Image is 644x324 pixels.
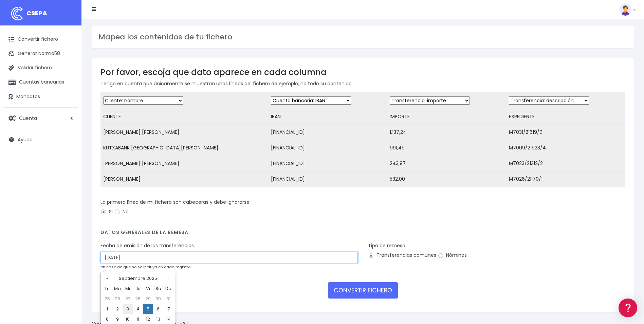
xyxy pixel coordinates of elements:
h3: Mapea los contenidos de tu fichero [98,33,627,41]
h3: Por favor, escoja que dato aparece en cada columna [100,67,625,77]
td: 30 [153,294,163,304]
a: Convertir fichero [3,32,78,47]
td: M7031/21619/0 [506,125,625,140]
span: Ayuda [18,136,33,143]
td: IMPORTE [387,109,506,125]
th: Lu [102,284,112,294]
th: Ju [133,284,143,294]
label: Nóminas [438,252,467,259]
a: Problemas habituales [7,96,129,107]
td: IBAN [268,109,387,125]
td: M7009/21923/4 [506,140,625,156]
button: Contáctanos [7,182,129,194]
a: Generar Norma58 [3,47,78,61]
td: 29 [143,294,153,304]
td: 991,49 [387,140,506,156]
img: profile [619,3,631,16]
div: Convertir ficheros [7,75,129,82]
td: [FINANCIAL_ID] [268,125,387,140]
td: M7026/21170/1 [506,172,625,187]
label: Tipo de remesa [368,242,405,249]
div: Programadores [7,163,129,169]
label: La primera línea de mi fichero son cabeceras y debe ignorarse [100,199,250,206]
td: KUTXABANK [GEOGRAPHIC_DATA][PERSON_NAME] [100,140,268,156]
td: CLIENTE [100,109,268,125]
label: Transferencias comúnes [368,252,436,259]
td: EXPEDIENTE [506,109,625,125]
p: Tenga en cuenta que únicamente se muestran unas líneas del fichero de ejemplo, no todo su contenido. [100,80,625,87]
a: Videotutoriales [7,107,129,118]
th: Ma [112,284,123,294]
td: 31 [163,294,173,304]
td: 1.137,24 [387,125,506,140]
th: Sa [153,284,163,294]
a: General [7,146,129,156]
td: 26 [112,294,123,304]
span: Cuenta [19,114,37,121]
td: [FINANCIAL_ID] [268,140,387,156]
img: logo [8,5,25,22]
div: Facturación [7,135,129,141]
td: [FINANCIAL_ID] [268,156,387,172]
a: API [7,174,129,184]
a: Información general [7,58,129,68]
a: Ayuda [3,132,78,147]
th: » [163,273,173,284]
td: 7 [163,304,173,314]
td: [PERSON_NAME] [PERSON_NAME] [100,125,268,140]
td: 25 [102,294,112,304]
td: 28 [133,294,143,304]
a: Formatos [7,86,129,96]
td: 1 [102,304,112,314]
td: 4 [133,304,143,314]
th: Do [163,284,173,294]
td: 532,00 [387,172,506,187]
td: [FINANCIAL_ID] [268,172,387,187]
td: 5 [143,304,153,314]
h4: Datos generales de la remesa [100,230,625,239]
th: Vi [143,284,153,294]
td: 2 [112,304,123,314]
label: Fecha de emisión de las transferencias [100,242,194,249]
a: POWERED BY ENCHANT [93,196,131,202]
a: Mandatos [3,90,78,104]
a: Perfiles de empresas [7,118,129,128]
td: 243,97 [387,156,506,172]
th: Mi [123,284,133,294]
div: Información general [7,47,129,54]
a: Cuenta [3,111,78,125]
small: en caso de que no se incluya en cada registro [100,264,190,270]
a: Validar fichero [3,61,78,75]
a: Cuentas bancarias [3,75,78,89]
th: Septiembre 2025 [112,273,163,284]
td: 3 [123,304,133,314]
td: 27 [123,294,133,304]
label: Si [100,208,113,215]
td: [PERSON_NAME] [PERSON_NAME] [100,156,268,172]
span: CSEPA [26,9,47,17]
button: CONVERTIR FICHERO [328,282,398,299]
label: No [114,208,129,215]
td: M7023/21312/2 [506,156,625,172]
th: « [102,273,112,284]
td: [PERSON_NAME] [100,172,268,187]
td: 6 [153,304,163,314]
